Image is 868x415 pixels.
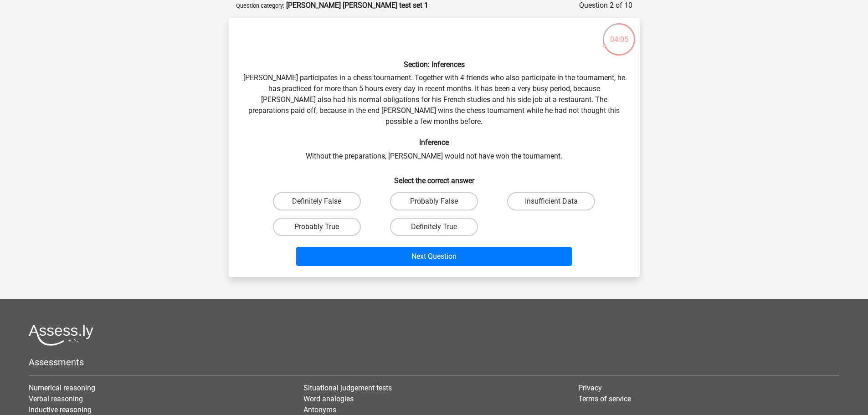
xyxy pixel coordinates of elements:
div: [PERSON_NAME] participates in a chess tournament. Together with 4 friends who also participate in... [232,26,636,270]
a: Situational judgement tests [303,384,392,392]
h6: Inference [243,138,625,147]
label: Definitely True [390,218,478,236]
a: Terms of service [578,395,631,403]
a: Antonyms [303,405,336,414]
div: 04:05 [602,22,636,45]
a: Inductive reasoning [29,405,92,414]
label: Insufficient Data [507,192,595,210]
a: Privacy [578,384,602,392]
small: Question category: [236,2,284,9]
a: Verbal reasoning [29,395,83,403]
a: Numerical reasoning [29,384,95,392]
a: Word analogies [303,395,354,403]
img: Assessly logo [29,324,93,346]
label: Probably False [390,192,478,210]
h6: Section: Inferences [243,60,625,69]
strong: [PERSON_NAME] [PERSON_NAME] test set 1 [286,1,428,10]
h5: Assessments [29,357,839,368]
h6: Select the correct answer [243,169,625,185]
button: Next Question [296,247,572,266]
label: Probably True [273,218,361,236]
label: Definitely False [273,192,361,210]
